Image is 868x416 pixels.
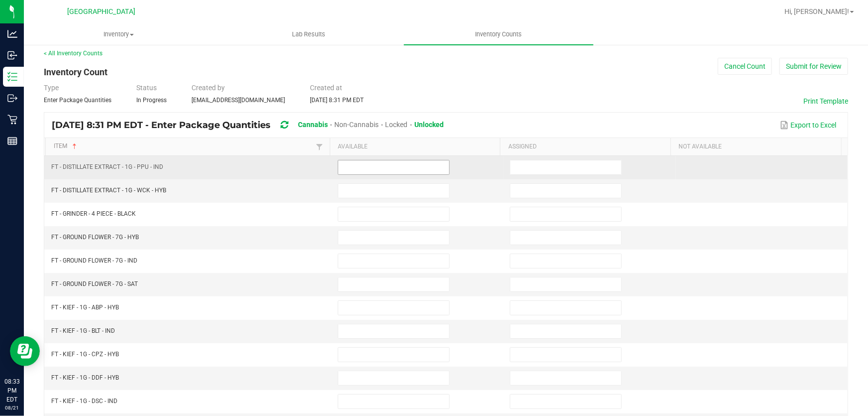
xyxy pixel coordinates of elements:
button: Export to Excel [777,117,839,134]
span: Unlocked [414,121,444,129]
span: FT - KIEF - 1G - CPZ - HYB [51,351,119,358]
span: FT - GROUND FLOWER - 7G - HYB [51,234,139,241]
button: Cancel Count [718,58,772,75]
span: Lab Results [279,30,339,39]
span: [DATE] 8:31 PM EDT [310,97,364,104]
span: FT - KIEF - 1G - DSC - IND [51,398,117,405]
inline-svg: Inbound [7,50,17,60]
p: 08:33 PM EDT [4,377,19,404]
span: FT - KIEF - 1G - BLT - IND [51,327,115,334]
a: Filter [313,140,325,153]
span: Cannabis [298,121,328,129]
span: FT - DISTILLATE EXTRACT - 1G - WCK - HYB [51,187,166,194]
a: < All Inventory Counts [44,50,102,57]
span: [EMAIL_ADDRESS][DOMAIN_NAME] [192,97,285,104]
span: Type [44,84,59,92]
th: Not Available [671,138,841,156]
span: FT - DISTILLATE EXTRACT - 1G - PPU - IND [51,163,163,170]
span: FT - KIEF - 1G - DDF - HYB [51,374,119,381]
a: Lab Results [214,24,404,45]
inline-svg: Analytics [7,29,17,39]
span: Sortable [71,142,79,150]
button: Submit for Review [779,58,848,75]
span: Created by [192,84,225,92]
a: Inventory [24,24,214,45]
span: In Progress [136,97,167,104]
span: FT - GROUND FLOWER - 7G - SAT [51,280,138,287]
inline-svg: Retail [7,115,17,125]
inline-svg: Inventory [7,72,17,82]
p: 08/21 [4,404,19,412]
span: Hi, [PERSON_NAME]! [784,7,849,15]
span: FT - GRINDER - 4 PIECE - BLACK [51,210,136,217]
span: Enter Package Quantities [44,97,111,104]
span: Status [136,84,157,92]
span: Inventory [24,30,213,39]
a: Inventory Counts [404,24,594,45]
th: Assigned [500,138,671,156]
inline-svg: Outbound [7,93,17,103]
div: [DATE] 8:31 PM EDT - Enter Package Quantities [52,116,451,135]
span: Created at [310,84,342,92]
a: ItemSortable [54,142,314,150]
span: Inventory Counts [462,30,536,39]
inline-svg: Reports [7,136,17,146]
span: Non-Cannabis [334,121,379,129]
span: Locked [386,121,408,129]
span: FT - KIEF - 1G - ABP - HYB [51,304,119,311]
span: [GEOGRAPHIC_DATA] [68,7,136,16]
th: Available [330,138,500,156]
span: Inventory Count [44,67,107,77]
button: Print Template [803,96,848,106]
span: FT - GROUND FLOWER - 7G - IND [51,257,137,264]
iframe: Resource center [10,336,40,366]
